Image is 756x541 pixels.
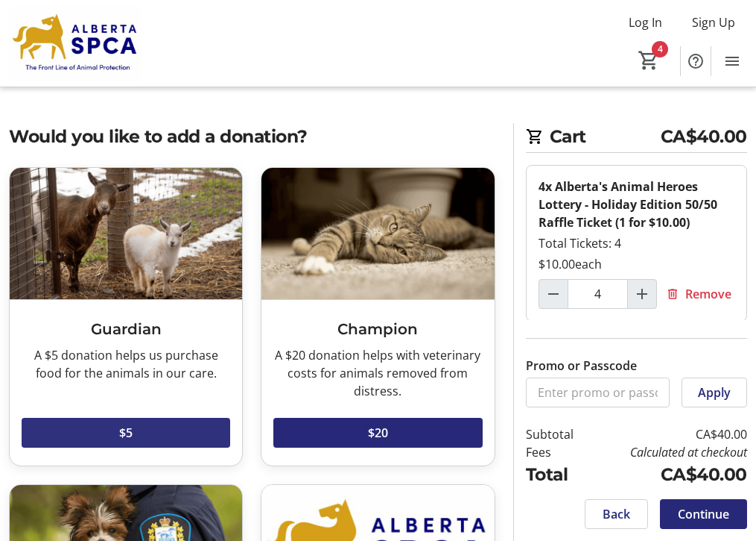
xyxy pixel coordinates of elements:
input: Enter promo or passcode [526,378,670,407]
button: Cart [635,47,662,74]
td: Subtotal [526,425,590,443]
div: A $20 donation helps with veterinary costs for animals removed from distress. [273,346,482,400]
label: Promo or Passcode [526,357,637,375]
h3: Champion [273,318,482,340]
button: Decrement by one [539,280,568,308]
div: Total Tickets: 4 [539,234,734,252]
button: Back [585,499,648,529]
img: Champion [261,168,494,299]
button: Help [681,46,711,76]
span: Continue [678,505,729,523]
button: Sign Up [680,10,747,34]
h2: Cart [526,123,747,153]
td: Calculated at checkout [590,443,747,461]
h3: Guardian [22,318,230,340]
button: Continue [660,499,747,529]
span: $20 [368,424,388,442]
span: Log In [629,13,662,31]
span: Remove [685,285,731,303]
button: $20 [273,418,482,448]
span: CA$40.00 [661,123,747,149]
img: Guardian [10,168,242,299]
img: Alberta SPCA's Logo [9,6,142,81]
span: Apply [698,384,731,401]
button: Remove [663,279,734,309]
div: 4x Alberta's Animal Heroes Lottery - Holiday Edition 50/50 Raffle Ticket (1 for $10.00) [539,178,734,231]
span: Back [603,505,630,523]
button: Menu [717,46,747,76]
button: Apply [682,378,747,407]
input: Alberta's Animal Heroes Lottery - Holiday Edition 50/50 Raffle Ticket (1 for $10.00) Quantity [568,279,628,309]
td: Total [526,461,590,487]
span: Sign Up [692,13,735,31]
button: Log In [617,10,674,34]
div: $10.00 each [539,255,734,273]
button: Increment by one [628,280,656,308]
td: CA$40.00 [590,425,747,443]
span: $5 [119,424,133,442]
td: Fees [526,443,590,461]
div: A $5 donation helps us purchase food for the animals in our care. [22,346,230,382]
button: $5 [22,418,230,448]
td: CA$40.00 [590,461,747,487]
h2: Would you like to add a donation? [9,123,495,149]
